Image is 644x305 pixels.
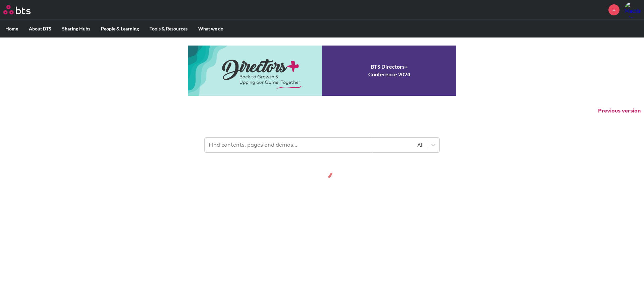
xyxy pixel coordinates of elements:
a: Profile [625,2,641,18]
img: BTS Logo [3,5,31,14]
label: About BTS [23,20,57,37]
img: Mathias Werner [625,2,641,18]
a: + [608,4,620,15]
label: What we do [193,20,229,37]
input: Find contents, pages and demos... [205,138,372,152]
button: Previous version [598,107,641,115]
a: Go home [3,5,43,14]
label: People & Learning [96,20,144,37]
label: Sharing Hubs [57,20,96,37]
div: All [376,141,424,149]
label: Tools & Resources [144,20,193,37]
a: Conference 2024 [188,46,456,96]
